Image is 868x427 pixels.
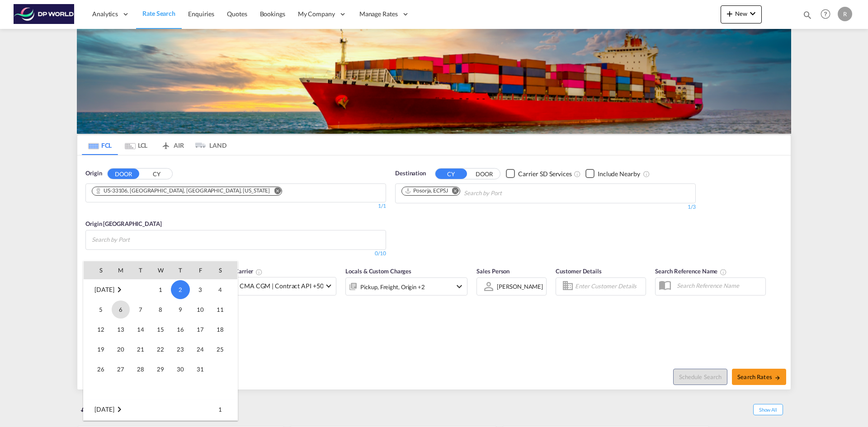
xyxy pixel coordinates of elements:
td: Sunday October 19 2025 [84,339,111,359]
span: 4 [211,281,229,299]
span: 30 [171,360,189,378]
td: Wednesday October 1 2025 [151,280,170,300]
span: [DATE] [94,286,114,293]
th: S [84,261,111,279]
span: 28 [132,360,150,378]
th: T [170,261,190,279]
span: 19 [92,340,110,358]
th: M [111,261,131,279]
span: 2 [171,280,190,299]
td: November 2025 [84,399,151,420]
td: Friday October 17 2025 [190,319,210,339]
td: Thursday October 2 2025 [170,280,190,300]
td: Monday October 6 2025 [111,300,131,319]
th: S [210,261,237,279]
td: Thursday October 16 2025 [170,319,190,339]
span: 21 [132,340,150,358]
td: Saturday October 11 2025 [210,300,237,319]
td: Wednesday October 15 2025 [151,319,170,339]
th: T [131,261,151,279]
tr: Week 3 [84,319,237,339]
td: Thursday October 9 2025 [170,300,190,319]
td: October 2025 [84,280,151,300]
tr: Week undefined [84,379,237,399]
td: Thursday October 30 2025 [170,359,190,379]
td: Friday October 3 2025 [190,280,210,300]
td: Tuesday October 14 2025 [131,319,151,339]
td: Saturday October 18 2025 [210,319,237,339]
tr: Week 1 [84,280,237,300]
td: Saturday October 25 2025 [210,339,237,359]
td: Friday October 24 2025 [190,339,210,359]
th: W [151,261,170,279]
span: 11 [211,300,229,319]
span: 26 [92,360,110,378]
td: Wednesday October 29 2025 [151,359,170,379]
span: 8 [151,300,170,319]
tr: Week 4 [84,339,237,359]
span: 3 [191,281,209,299]
td: Friday October 31 2025 [190,359,210,379]
td: Saturday November 1 2025 [210,399,237,420]
td: Monday October 13 2025 [111,319,131,339]
span: 15 [151,320,170,338]
th: F [190,261,210,279]
span: 22 [151,340,170,358]
span: 16 [171,320,189,338]
span: 17 [191,320,209,338]
span: 10 [191,300,209,319]
span: 25 [211,340,229,358]
span: 1 [211,400,229,418]
span: 20 [112,340,130,358]
td: Sunday October 12 2025 [84,319,111,339]
span: 12 [92,320,110,338]
td: Monday October 27 2025 [111,359,131,379]
td: Sunday October 26 2025 [84,359,111,379]
span: 13 [112,320,130,338]
td: Tuesday October 7 2025 [131,300,151,319]
tr: Week 1 [84,399,237,420]
span: 24 [191,340,209,358]
span: 18 [211,320,229,338]
md-calendar: Calendar [84,261,237,420]
span: 1 [151,281,170,299]
span: 6 [112,300,130,319]
span: 9 [171,300,189,319]
td: Friday October 10 2025 [190,300,210,319]
span: 14 [132,320,150,338]
td: Monday October 20 2025 [111,339,131,359]
td: Sunday October 5 2025 [84,300,111,319]
span: [DATE] [94,405,114,413]
span: 31 [191,360,209,378]
td: Wednesday October 8 2025 [151,300,170,319]
td: Tuesday October 28 2025 [131,359,151,379]
td: Thursday October 23 2025 [170,339,190,359]
span: 7 [132,300,150,319]
td: Wednesday October 22 2025 [151,339,170,359]
td: Tuesday October 21 2025 [131,339,151,359]
tr: Week 2 [84,300,237,319]
tr: Week 5 [84,359,237,379]
span: 29 [151,360,170,378]
span: 23 [171,340,189,358]
span: 27 [112,360,130,378]
td: Saturday October 4 2025 [210,280,237,300]
span: 5 [92,300,110,319]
